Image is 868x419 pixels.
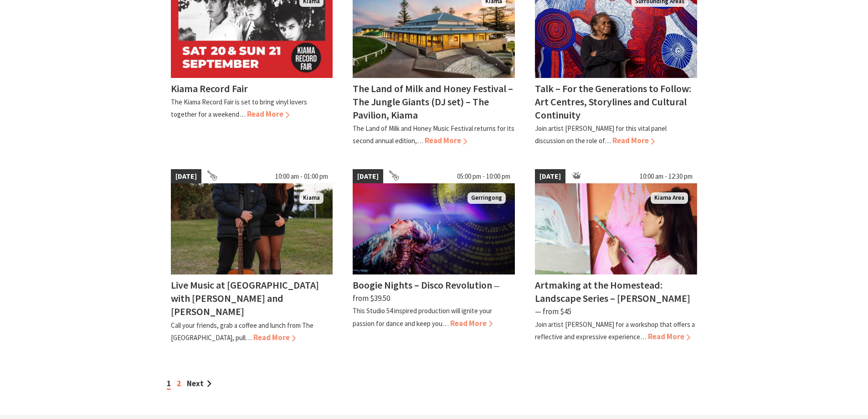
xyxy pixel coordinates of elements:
h4: Talk – For the Generations to Follow: Art Centres, Storylines and Cultural Continuity [535,82,691,121]
img: Em & Ron [171,183,333,274]
span: 05:00 pm - 10:00 pm [452,169,515,184]
span: [DATE] [171,169,201,184]
span: 10:00 am - 12:30 pm [635,169,697,184]
h4: The Land of Milk and Honey Festival – The Jungle Giants (DJ set) – The Pavilion, Kiama [353,82,513,121]
span: [DATE] [353,169,383,184]
span: Read More [425,135,467,145]
a: 2 [177,378,181,388]
span: Read More [247,109,289,119]
img: Boogie Nights [353,183,515,274]
p: Join artist [PERSON_NAME] for this vital panel discussion on the role of… [535,124,667,145]
a: [DATE] 10:00 am - 01:00 pm Em & Ron Kiama Live Music at [GEOGRAPHIC_DATA] with [PERSON_NAME] and ... [171,169,333,344]
a: [DATE] 05:00 pm - 10:00 pm Boogie Nights Gerringong Boogie Nights – Disco Revolution ⁠— from $39.... [353,169,515,344]
span: Kiama [299,192,324,204]
span: Kiama Area [651,192,688,204]
h4: Kiama Record Fair [171,82,248,95]
img: Artist holds paint brush whilst standing with several artworks behind her [535,183,697,274]
span: [DATE] [535,169,565,184]
p: The Kiama Record Fair is set to bring vinyl lovers together for a weekend… [171,98,307,119]
span: Read More [612,135,655,145]
p: The Land of Milk and Honey Music Festival returns for its second annual edition,… [353,124,514,145]
span: Read More [648,331,690,341]
span: ⁠— from $45 [535,306,571,316]
span: Read More [253,332,296,342]
p: Join artist [PERSON_NAME] for a workshop that offers a reflective and expressive experience… [535,320,695,341]
h4: Artmaking at the Homestead: Landscape Series – [PERSON_NAME] [535,279,690,305]
h4: Live Music at [GEOGRAPHIC_DATA] with [PERSON_NAME] and [PERSON_NAME] [171,279,319,318]
a: [DATE] 10:00 am - 12:30 pm Artist holds paint brush whilst standing with several artworks behind ... [535,169,697,344]
a: Next [187,378,211,388]
span: Read More [450,318,493,328]
span: Gerringong [467,192,506,204]
span: 1 [167,378,171,390]
p: Call your friends, grab a coffee and lunch from The [GEOGRAPHIC_DATA], pull… [171,321,313,342]
h4: Boogie Nights – Disco Revolution [353,279,492,291]
p: This Studio 54 inspired production will ignite your passion for dance and keep you… [353,306,492,327]
span: 10:00 am - 01:00 pm [271,169,333,184]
